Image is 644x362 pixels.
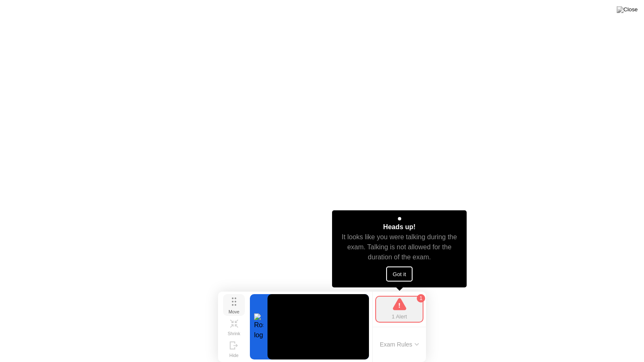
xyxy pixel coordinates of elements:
[229,353,239,358] div: Hide
[340,232,459,262] div: It looks like you were talking during the exam. Talking is not allowed for the duration of the exam.
[223,338,245,359] button: Hide
[417,294,425,303] div: 1
[392,313,407,321] div: 1 Alert
[383,222,415,232] div: Heads up!
[229,309,239,314] div: Move
[223,316,245,338] button: Shrink
[223,294,245,316] button: Move
[377,341,422,348] button: Exam Rules
[617,6,638,13] img: Close
[386,266,413,282] button: Got it
[228,331,240,336] div: Shrink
